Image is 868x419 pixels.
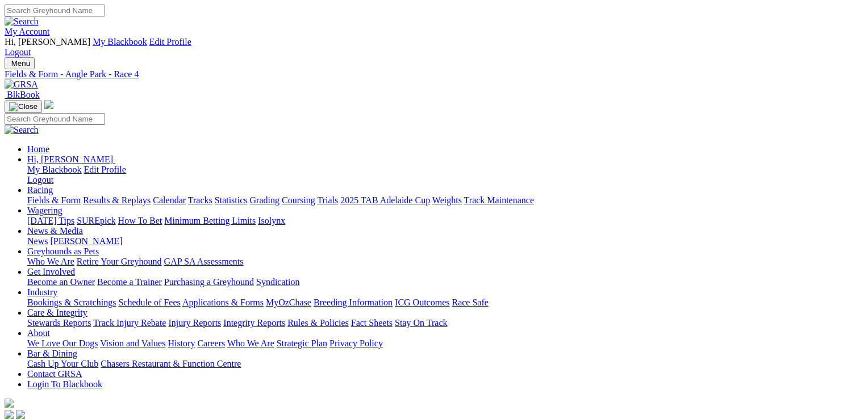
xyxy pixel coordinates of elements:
div: Bar & Dining [27,359,855,369]
a: My Account [5,27,50,36]
img: GRSA [5,79,38,90]
a: Edit Profile [149,37,191,47]
a: Care & Integrity [27,308,87,317]
a: Isolynx [258,216,285,225]
a: [DATE] Tips [27,216,74,225]
a: Integrity Reports [223,318,285,328]
a: Track Maintenance [464,195,534,205]
a: Calendar [153,195,186,205]
a: Vision and Values [100,338,165,348]
a: Weights [432,195,462,205]
div: About [27,338,855,349]
a: Fields & Form [27,195,81,205]
a: Coursing [282,195,315,205]
img: logo-grsa-white.png [44,100,53,109]
div: Hi, [PERSON_NAME] [27,165,855,185]
div: Greyhounds as Pets [27,257,855,267]
span: Menu [11,59,30,68]
a: [PERSON_NAME] [50,236,122,246]
a: Statistics [215,195,248,205]
button: Toggle navigation [5,100,42,113]
a: Home [27,144,49,154]
div: Industry [27,298,855,308]
a: Stewards Reports [27,318,91,328]
a: Bookings & Scratchings [27,298,116,307]
a: MyOzChase [266,298,311,307]
a: News & Media [27,226,83,236]
input: Search [5,113,105,125]
div: Wagering [27,216,855,226]
a: Schedule of Fees [118,298,180,307]
a: SUREpick [77,216,115,225]
a: News [27,236,48,246]
a: Racing [27,185,53,195]
a: Greyhounds as Pets [27,246,99,256]
div: Get Involved [27,277,855,287]
a: Retire Your Greyhound [77,257,162,266]
a: Become an Owner [27,277,95,287]
input: Search [5,5,105,16]
a: BlkBook [5,90,40,99]
a: Bar & Dining [27,349,77,358]
a: Track Injury Rebate [93,318,166,328]
a: Tracks [188,195,212,205]
div: News & Media [27,236,855,246]
a: Race Safe [452,298,488,307]
a: Results & Replays [83,195,151,205]
span: Hi, [PERSON_NAME] [5,37,90,47]
a: Strategic Plan [277,338,327,348]
div: Racing [27,195,855,206]
a: Who We Are [227,338,274,348]
a: How To Bet [118,216,162,225]
div: Care & Integrity [27,318,855,328]
a: Contact GRSA [27,369,82,379]
span: Hi, [PERSON_NAME] [27,154,113,164]
a: Grading [250,195,279,205]
a: Rules & Policies [287,318,349,328]
a: GAP SA Assessments [164,257,244,266]
a: Login To Blackbook [27,379,102,389]
img: logo-grsa-white.png [5,399,14,408]
button: Toggle navigation [5,57,35,69]
a: Fact Sheets [351,318,393,328]
img: facebook.svg [5,410,14,419]
a: Purchasing a Greyhound [164,277,254,287]
a: Applications & Forms [182,298,264,307]
a: Privacy Policy [329,338,383,348]
a: My Blackbook [93,37,147,47]
a: Syndication [256,277,299,287]
a: History [168,338,195,348]
a: Wagering [27,206,62,215]
a: Cash Up Your Club [27,359,98,368]
a: Chasers Restaurant & Function Centre [101,359,241,368]
a: Become a Trainer [97,277,162,287]
a: Stay On Track [395,318,447,328]
a: About [27,328,50,338]
a: Logout [27,175,53,185]
a: Industry [27,287,57,297]
img: twitter.svg [16,410,25,419]
a: Breeding Information [314,298,393,307]
a: Who We Are [27,257,74,266]
a: Get Involved [27,267,75,276]
a: Injury Reports [168,318,221,328]
a: Careers [197,338,225,348]
a: Edit Profile [84,165,126,174]
a: My Blackbook [27,165,82,174]
img: Search [5,125,39,135]
img: Close [9,102,37,111]
a: Logout [5,47,31,57]
img: Search [5,16,39,27]
a: Trials [317,195,338,205]
a: ICG Outcomes [395,298,449,307]
div: My Account [5,37,855,57]
a: Fields & Form - Angle Park - Race 4 [5,69,855,79]
span: BlkBook [7,90,40,99]
a: 2025 TAB Adelaide Cup [340,195,430,205]
a: Minimum Betting Limits [164,216,256,225]
a: Hi, [PERSON_NAME] [27,154,115,164]
a: We Love Our Dogs [27,338,98,348]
